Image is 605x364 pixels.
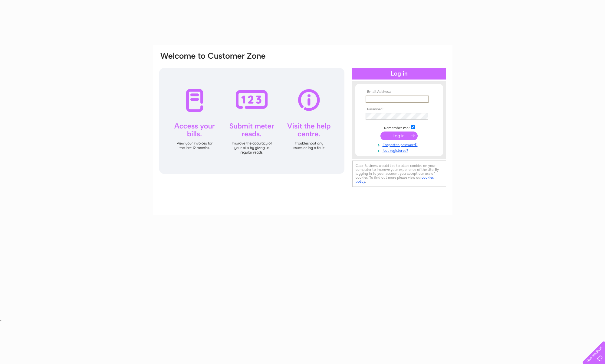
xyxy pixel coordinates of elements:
[356,175,434,184] a: cookies policy
[380,132,418,140] input: Submit
[364,90,434,94] th: Email Address:
[364,124,434,130] td: Remember me?
[366,147,434,153] a: Not registered?
[352,161,446,187] div: Clear Business would like to place cookies on your computer to improve your experience of the sit...
[364,107,434,112] th: Password:
[366,141,434,147] a: Forgotten password?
